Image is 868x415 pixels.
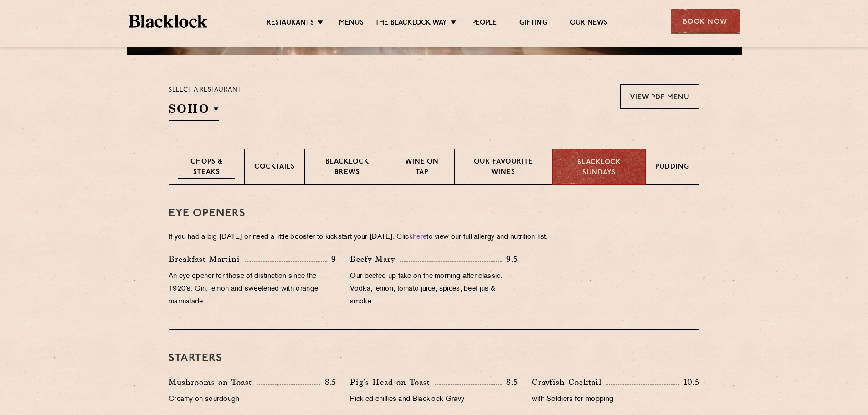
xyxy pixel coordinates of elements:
a: Gifting [519,19,547,29]
a: View PDF Menu [620,84,699,109]
p: Our favourite wines [464,157,543,179]
a: Menus [339,19,364,29]
p: Chops & Steaks [178,157,235,179]
h3: Starters [169,353,699,364]
p: 10.5 [679,376,699,388]
p: 8.5 [320,376,337,388]
a: Restaurants [267,19,314,29]
img: BL_Textured_Logo-footer-cropped.svg [129,15,208,28]
p: If you had a big [DATE] or need a little booster to kickstart your [DATE]. Click to view our full... [169,231,699,244]
p: Beefy Mary [350,253,400,266]
p: Pig’s Head on Toast [350,376,435,389]
p: 9 [327,253,336,265]
p: Crayfish Cocktail [532,376,606,389]
p: Our beefed up take on the morning-after classic. Vodka, lemon, tomato juice, spices, beef jus & s... [350,270,518,308]
p: Blacklock Sundays [562,158,636,178]
p: 8.5 [502,376,518,388]
p: Cocktails [254,162,295,174]
p: An eye opener for those of distinction since the 1920’s. Gin, lemon and sweetened with orange mar... [169,270,336,308]
p: Select a restaurant [169,84,242,96]
p: 9.5 [502,253,518,265]
a: People [472,19,497,29]
h3: Eye openers [169,208,699,220]
p: Creamy on sourdough [169,393,336,406]
p: Mushrooms on Toast [169,376,257,389]
a: The Blacklock Way [375,19,447,29]
p: Blacklock Brews [314,157,380,179]
a: here [413,234,426,241]
a: Our News [570,19,608,29]
p: with Soldiers for mopping [532,393,699,406]
p: Breakfast Martini [169,253,245,266]
div: Book Now [671,9,740,34]
p: Wine on Tap [400,157,444,179]
p: Pickled chillies and Blacklock Gravy [350,393,518,406]
h2: SOHO [169,101,219,121]
p: Pudding [655,162,689,174]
